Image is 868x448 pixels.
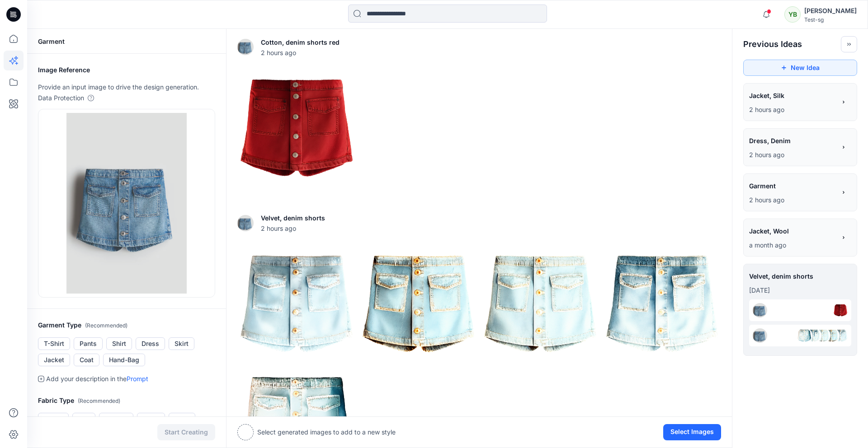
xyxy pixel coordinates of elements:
button: Leather [99,413,133,425]
button: Skirt [169,337,194,350]
button: Denim [38,413,69,425]
h2: Image Reference [38,65,215,75]
h2: Fabric Type [38,395,215,406]
img: 0.png [238,69,355,187]
img: eyJhbGciOiJIUzI1NiIsImtpZCI6IjAiLCJ0eXAiOiJKV1QifQ.eyJkYXRhIjp7InR5cGUiOiJzdG9yYWdlIiwicGF0aCI6Im... [753,303,767,317]
button: Dress [136,337,165,350]
img: 3.png [806,328,821,343]
button: Linen [137,413,165,425]
button: Hand-Bag [103,354,145,366]
img: eyJhbGciOiJIUzI1NiIsImtpZCI6IjAiLCJ0eXAiOiJKV1QifQ.eyJkYXRhIjp7InR5cGUiOiJzdG9yYWdlIiwicGF0aCI6Im... [237,39,254,55]
p: September 16, 2025 [749,195,836,205]
p: Velvet, denim shorts [261,213,325,224]
p: Select generated images to add to a new style [257,427,396,438]
img: 1.png [824,328,839,343]
img: 0.png [833,328,848,343]
button: New Idea [743,60,857,76]
p: Provide an input image to drive the design generation. [38,82,215,93]
img: 4.png [797,328,811,343]
p: September 16, 2025 [749,149,836,160]
h2: Garment Type [38,320,215,331]
p: Data Protection [38,93,84,103]
button: Jacket [38,354,70,366]
img: 0.png [833,303,848,317]
button: Shirt [106,337,132,350]
span: ( Recommended ) [85,322,127,329]
img: eyJhbGciOiJIUzI1NiIsImtpZCI6IjAiLCJ0eXAiOiJKV1QifQ.eyJkYXRhIjp7InR5cGUiOiJzdG9yYWdlIiwicGF0aCI6Im... [753,328,767,343]
div: Test-sg [804,16,857,23]
img: 2.png [481,245,599,363]
img: eyJhbGciOiJIUzI1NiIsImtpZCI6IjAiLCJ0eXAiOiJKV1QifQ.eyJkYXRhIjp7InR5cGUiOiJzdG9yYWdlIiwicGF0aCI6Im... [66,113,187,294]
img: 0.png [238,245,355,363]
span: Garment [749,179,835,192]
button: T-Shirt [38,337,70,350]
div: [PERSON_NAME] [804,5,857,16]
p: Cotton, denim shorts red [261,37,340,48]
p: August 11, 2025 [749,240,836,251]
img: 1.png [360,245,477,363]
span: Velvet, denim shorts [749,270,851,283]
img: eyJhbGciOiJIUzI1NiIsImtpZCI6IjAiLCJ0eXAiOiJKV1QifQ.eyJkYXRhIjp7InR5cGUiOiJzdG9yYWdlIiwicGF0aCI6Im... [237,215,254,231]
span: Dress, Denim [749,134,835,147]
a: Prompt [127,375,148,383]
span: ( Recommended ) [78,397,120,404]
div: YB [784,6,801,23]
img: 2.png [815,328,830,343]
button: Toggle idea bar [841,36,857,52]
span: 2 hours ago [261,48,340,57]
img: 3.png [604,245,721,363]
button: Coat [74,354,99,366]
button: Wool [169,413,195,425]
span: Jacket, Wool [749,224,835,238]
p: Add your description in the [46,373,148,384]
button: Silk [72,413,95,425]
p: July 09, 2025 [749,285,851,296]
button: Pants [74,337,103,350]
button: Select Images [663,424,721,440]
h2: Previous Ideas [743,39,802,50]
span: 2 hours ago [261,224,325,233]
span: Jacket, Silk [749,89,835,102]
p: September 16, 2025 [749,104,836,115]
